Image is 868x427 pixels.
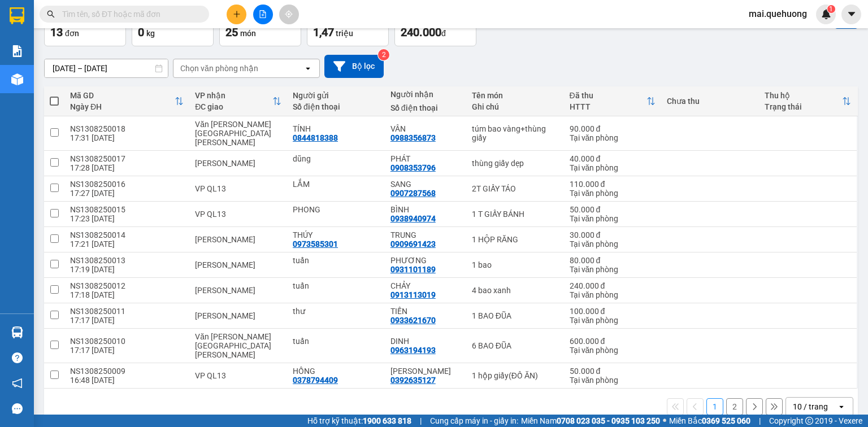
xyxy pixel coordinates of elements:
strong: 0708 023 035 - 0935 103 250 [557,416,660,425]
span: kg [146,29,155,38]
div: 17:31 [DATE] [70,133,184,142]
div: 17:27 [DATE] [70,189,184,198]
div: 16:48 [DATE] [70,376,184,385]
div: 110.000 đ [570,180,656,189]
th: Toggle SortBy [189,86,287,116]
div: 90.000 đ [570,124,656,133]
div: TRUNG [390,230,461,239]
sup: 2 [378,49,389,60]
div: 1 bao [472,260,558,269]
span: file-add [259,10,267,18]
div: 17:18 [DATE] [70,290,184,299]
button: Bộ lọc [324,55,384,78]
th: Toggle SortBy [64,86,189,116]
div: Chọn văn phòng nhận [180,63,258,74]
div: [PERSON_NAME] [195,235,281,244]
div: Số điện thoại [390,103,461,112]
div: 30.000 đ [570,230,656,239]
span: notification [12,378,23,389]
div: thư [293,307,379,316]
div: 240.000 đ [570,281,656,290]
div: DINH [390,337,461,346]
span: 1,47 [313,25,334,39]
div: Tại văn phòng [570,214,656,223]
img: icon-new-feature [821,9,831,19]
img: logo-vxr [10,7,24,24]
div: NS1308250009 [70,367,184,376]
div: Tại văn phòng [570,189,656,198]
span: ⚪️ [663,419,666,423]
div: NS1308250016 [70,180,184,189]
div: [PERSON_NAME] [195,311,281,320]
div: 17:17 [DATE] [70,346,184,355]
div: Tại văn phòng [570,290,656,299]
div: 6 BAO ĐŨA [472,341,558,350]
span: aim [285,10,293,18]
div: [PERSON_NAME] [195,286,281,295]
div: 40.000 đ [570,154,656,163]
div: Ngày ĐH [70,102,175,111]
div: 50.000 đ [570,367,656,376]
strong: 0369 525 060 [702,416,750,425]
div: Văn [PERSON_NAME][GEOGRAPHIC_DATA][PERSON_NAME] [195,332,281,359]
div: Văn [PERSON_NAME][GEOGRAPHIC_DATA][PERSON_NAME] [195,120,281,147]
div: 0938940974 [390,214,436,223]
div: 0908353796 [390,163,436,172]
sup: 1 [827,5,835,13]
div: 0963194193 [390,346,436,355]
div: ĐC giao [195,102,272,111]
span: caret-down [847,9,857,19]
div: 0988356873 [390,133,436,142]
span: triệu [336,29,353,38]
svg: open [837,402,846,411]
div: Trạng thái [765,102,842,111]
span: đơn [65,29,79,38]
span: question-circle [12,352,23,363]
button: 1 [706,398,723,415]
span: | [759,415,761,427]
span: Miền Bắc [669,415,750,427]
div: Người gửi [293,91,379,100]
div: HTTT [570,102,647,111]
div: 0973585301 [293,239,338,249]
th: Toggle SortBy [564,86,662,116]
div: 1 BAO ĐŨA [472,311,558,320]
div: 80.000 đ [570,256,656,265]
div: CHẢY [390,281,461,290]
div: VP QL13 [195,371,281,380]
span: 0 [138,25,144,39]
div: NS1308250015 [70,205,184,214]
img: warehouse-icon [11,73,23,85]
div: Tại văn phòng [570,376,656,385]
div: 0844818388 [293,133,338,142]
div: Tại văn phòng [570,265,656,274]
div: tuấn [293,281,379,290]
div: 17:28 [DATE] [70,163,184,172]
div: 1 hộp giấy(ĐỒ ĂN) [472,371,558,380]
svg: open [303,64,313,73]
div: 1 T GIẤY BÁNH [472,210,558,219]
div: VP QL13 [195,210,281,219]
div: [PERSON_NAME] [195,159,281,168]
div: 2T GIẤY TÁO [472,184,558,193]
button: caret-down [841,5,861,24]
span: món [240,29,256,38]
button: plus [227,5,246,24]
div: 0913113019 [390,290,436,299]
div: 17:21 [DATE] [70,239,184,249]
div: NS1308250014 [70,230,184,239]
button: file-add [253,5,273,24]
span: 240.000 [401,25,441,39]
div: NS1308250011 [70,307,184,316]
div: Tại văn phòng [570,239,656,249]
div: 100.000 đ [570,307,656,316]
span: 1 [829,5,833,13]
button: 2 [726,398,743,415]
div: 1 HỘP RĂNG [472,235,558,244]
div: 0378794409 [293,376,338,385]
div: VÂN [390,124,461,133]
div: PHƯƠNG [390,256,461,265]
div: túm bao vàng+thùng giấy [472,124,558,142]
div: PHONG [293,205,379,214]
div: thùng giấy dẹp [472,159,558,168]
